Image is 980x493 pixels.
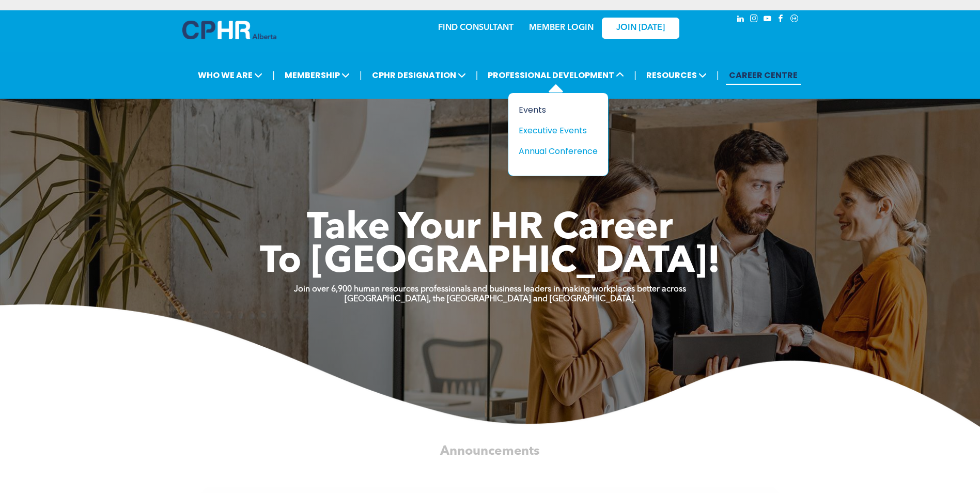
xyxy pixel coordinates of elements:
[643,66,710,85] span: RESOURCES
[195,66,266,85] span: WHO WE ARE
[762,13,773,27] a: youtube
[485,66,627,85] span: PROFESSIONAL DEVELOPMENT
[307,210,673,248] span: Take Your HR Career
[294,285,686,294] strong: Join over 6,900 human resources professionals and business leaders in making workplaces better ac...
[438,24,514,32] a: FIND CONSULTANT
[519,103,590,116] div: Events
[440,445,539,458] span: Announcements
[634,65,636,86] li: |
[182,21,276,39] img: A blue and white logo for cp alberta
[360,65,362,86] li: |
[749,13,760,27] a: instagram
[519,145,598,158] a: Annual Conference
[717,65,719,86] li: |
[529,24,594,32] a: MEMBER LOGIN
[260,244,721,281] span: To [GEOGRAPHIC_DATA]!
[345,295,636,303] strong: [GEOGRAPHIC_DATA], the [GEOGRAPHIC_DATA] and [GEOGRAPHIC_DATA].
[519,124,590,137] div: Executive Events
[282,66,353,85] span: MEMBERSHIP
[519,145,590,158] div: Annual Conference
[369,66,469,85] span: CPHR DESIGNATION
[272,65,275,86] li: |
[519,103,598,116] a: Events
[476,65,478,86] li: |
[616,23,665,33] span: JOIN [DATE]
[602,18,679,39] a: JOIN [DATE]
[735,13,746,27] a: linkedin
[775,13,787,27] a: facebook
[789,13,800,27] a: Social network
[726,66,801,85] a: CAREER CENTRE
[519,124,598,137] a: Executive Events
